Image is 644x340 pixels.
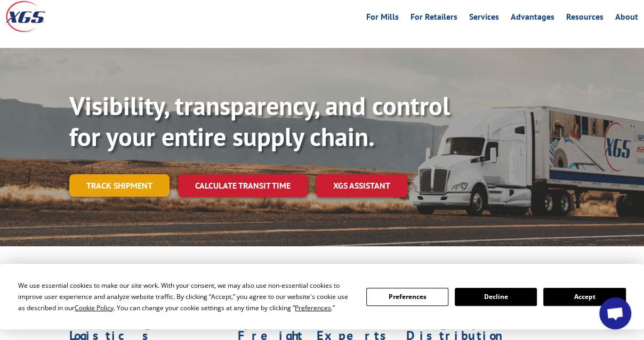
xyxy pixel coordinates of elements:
a: For Mills [366,13,399,25]
div: Open chat [599,297,631,329]
button: Decline [455,288,537,306]
b: Visibility, transparency, and control for your entire supply chain. [69,89,450,153]
button: Accept [543,288,625,306]
a: Calculate transit time [178,174,308,197]
a: XGS ASSISTANT [316,174,407,197]
span: Preferences [295,303,331,312]
a: About [615,13,638,25]
a: Advantages [511,13,554,25]
button: Preferences [366,288,448,306]
a: For Retailers [410,13,457,25]
div: We use essential cookies to make our site work. With your consent, we may also use non-essential ... [18,280,353,313]
a: Services [469,13,499,25]
a: Track shipment [69,174,170,197]
a: Resources [566,13,603,25]
span: Cookie Policy [75,303,114,312]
